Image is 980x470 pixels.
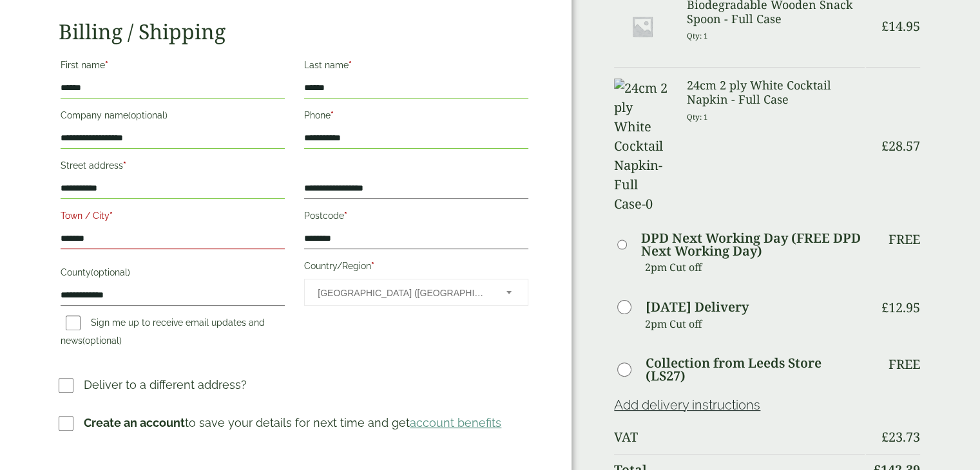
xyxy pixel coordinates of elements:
span: (optional) [128,110,168,120]
input: Sign me up to receive email updates and news(optional) [66,315,81,330]
label: Phone [304,106,528,128]
bdi: 23.73 [881,428,920,446]
small: Qty: 1 [686,112,707,122]
span: (optional) [91,267,130,277]
label: County [61,263,285,285]
small: Qty: 1 [686,31,707,41]
a: account benefits [410,416,501,429]
abbr: required [331,110,334,120]
p: to save your details for next time and get [84,414,501,431]
abbr: required [349,60,352,70]
span: United Kingdom (UK) [318,279,489,306]
label: Country/Region [304,257,528,279]
label: Sign me up to receive email updates and news [61,317,265,350]
bdi: 14.95 [881,17,920,35]
p: Free [889,357,920,372]
abbr: required [123,160,126,171]
bdi: 28.57 [881,137,920,155]
p: 2pm Cut off [645,258,865,277]
abbr: required [344,211,347,221]
p: 2pm Cut off [645,314,865,334]
img: 24cm 2 ply White Cocktail Napkin-Full Case-0 [614,79,671,214]
p: Free [889,232,920,247]
label: DPD Next Working Day (FREE DPD Next Working Day) [641,232,865,258]
label: Company name [61,106,285,128]
span: £ [881,428,889,446]
p: Deliver to a different address? [84,376,247,393]
abbr: required [110,211,113,221]
span: £ [881,299,889,316]
strong: Create an account [84,416,185,429]
span: (optional) [82,335,122,346]
abbr: required [371,261,374,271]
label: [DATE] Delivery [646,301,749,314]
label: Collection from Leeds Store (LS27) [646,357,865,382]
th: VAT [614,422,865,453]
bdi: 12.95 [881,299,920,316]
abbr: required [105,60,108,70]
label: First name [61,56,285,78]
label: Town / City [61,207,285,229]
span: £ [881,137,889,155]
a: Add delivery instructions [614,397,760,413]
h3: 24cm 2 ply White Cocktail Napkin - Full Case [686,79,864,106]
label: Postcode [304,207,528,229]
h2: Billing / Shipping [59,19,530,44]
label: Last name [304,56,528,78]
span: £ [881,17,889,35]
span: Country/Region [304,279,528,306]
label: Street address [61,156,285,178]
